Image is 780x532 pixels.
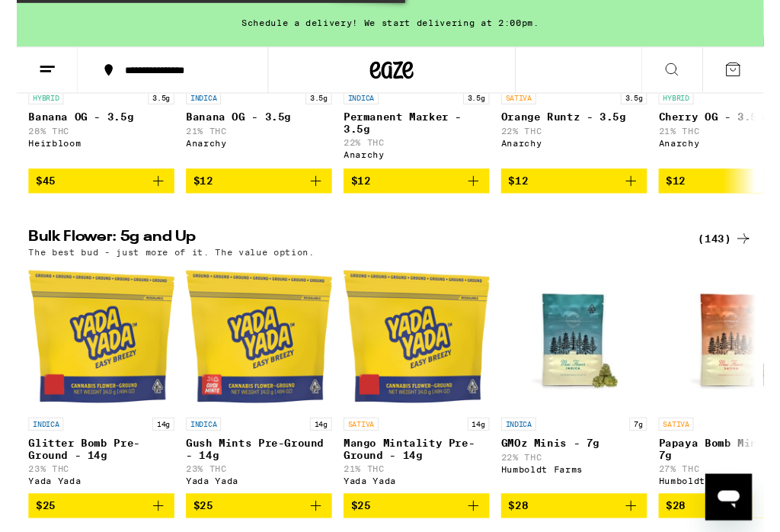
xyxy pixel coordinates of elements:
[302,95,329,109] p: 3.5g
[341,276,494,515] a: Open page for Mango Mintality Pre-Ground - 14g from Yada Yada
[177,95,213,109] p: INDICA
[177,117,329,129] p: Banana OG - 3.5g
[711,240,768,258] a: (143)
[506,117,658,129] p: Orange Runtz - 3.5g
[177,457,329,482] p: Gush Mints Pre-Ground - 14g
[506,95,542,109] p: SATIVA
[12,176,165,202] button: Add to bag
[341,498,494,508] div: Yada Yada
[177,276,329,515] a: Open page for Gush Mints Pre-Ground - 14g from Yada Yada
[506,457,658,470] p: GMOz Minis - 7g
[12,95,49,109] p: HYBRID
[678,183,698,195] span: $12
[137,95,165,109] p: 3.5g
[12,498,165,508] div: Yada Yada
[177,176,329,202] button: Add to bag
[670,436,707,450] p: SATIVA
[341,176,494,202] button: Add to bag
[513,183,534,195] span: $12
[506,276,658,515] a: Open page for GMOz Minis - 7g from Humboldt Farms
[12,457,165,482] p: Glitter Bomb Pre-Ground - 14g
[349,183,369,195] span: $12
[12,436,49,450] p: INDICA
[12,145,165,155] div: Heirbloom
[177,145,329,155] div: Anarchy
[506,473,658,482] p: 22% THC
[12,240,693,258] h2: Bulk Flower: 5g and Up
[177,276,329,428] img: Yada Yada - Gush Mints Pre-Ground - 14g
[177,485,329,495] p: 23% THC
[506,436,542,450] p: INDICA
[12,258,311,268] p: The best bud - just more of it. The value option.
[177,436,213,450] p: INDICA
[12,132,165,142] p: 28% THC
[341,276,494,428] img: Yada Yada - Mango Mintality Pre-Ground - 14g
[670,95,707,109] p: HYBRID
[12,276,165,428] img: Yada Yada - Glitter Bomb Pre-Ground - 14g
[12,485,165,495] p: 23% THC
[12,276,165,515] a: Open page for Glitter Bomb Pre-Ground - 14g from Yada Yada
[640,436,658,450] p: 7g
[506,276,658,428] img: Humboldt Farms - GMOz Minis - 7g
[631,95,658,109] p: 3.5g
[306,436,329,450] p: 14g
[184,183,205,195] span: $12
[506,176,658,202] button: Add to bag
[341,157,494,167] div: Anarchy
[341,144,494,154] p: 22% THC
[466,95,494,109] p: 3.5g
[12,117,165,129] p: Banana OG - 3.5g
[341,436,378,450] p: SATIVA
[341,485,494,495] p: 21% THC
[506,145,658,155] div: Anarchy
[506,486,658,495] div: Humboldt Farms
[341,457,494,482] p: Mango Mintality Pre-Ground - 14g
[341,117,494,141] p: Permanent Marker - 3.5g
[341,95,378,109] p: INDICA
[177,132,329,142] p: 21% THC
[471,436,494,450] p: 14g
[20,183,40,195] span: $45
[177,498,329,508] div: Yada Yada
[142,436,165,450] p: 14g
[506,132,658,142] p: 22% THC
